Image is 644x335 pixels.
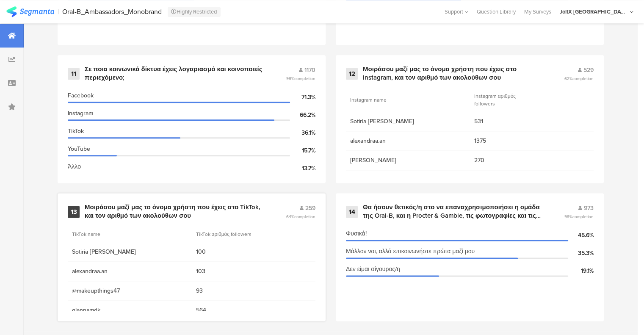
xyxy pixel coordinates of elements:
span: Sotiria [PERSON_NAME] [350,117,466,126]
span: 1170 [304,66,315,75]
span: 259 [305,204,315,213]
span: YouTube [68,144,90,153]
div: Highly Restricted [168,7,221,17]
span: 93 [196,286,312,295]
div: 11 [68,68,80,80]
span: Δεν είμαι σίγουρος/η [346,265,400,274]
div: Oral-B_Ambassadors_Monobrand [62,8,162,16]
div: Support [445,5,468,18]
span: 99% [286,75,315,82]
img: segmanta logo [6,6,54,17]
div: 71.3% [290,93,315,102]
span: 99% [564,213,594,220]
section: TikTok name [72,230,130,238]
span: 270 [474,156,590,165]
section: TikTok αριθμός followers [196,230,254,238]
span: @makeupthings47 [72,286,188,295]
span: completion [294,213,315,220]
span: 973 [584,204,594,213]
span: 531 [474,117,590,126]
span: 564 [196,306,312,315]
span: Instagram [68,109,93,118]
div: Μοιράσου μαζί μας το όνομα χρήστη που έχεις στο TikTok, και τον αριθμό των ακολούθων σου [85,203,265,220]
div: 13 [68,206,80,218]
section: Instagram name [350,96,408,104]
div: Σε ποια κοινωνικά δίκτυα έχεις λογαριασμό και κοινοποιείς περιεχόμενο; [85,65,265,82]
span: completion [572,75,594,82]
span: 103 [196,267,312,276]
span: Μάλλον ναι, αλλά επικοινωνήστε πρώτα μαζί μου [346,247,475,256]
span: 1375 [474,136,590,145]
div: 45.6% [568,231,594,240]
div: 36.1% [290,128,315,137]
span: giannamdk [72,306,188,315]
div: 35.3% [568,249,594,257]
div: JoltX [GEOGRAPHIC_DATA] [560,8,627,16]
div: 19.1% [568,266,594,275]
a: Question Library [473,8,520,16]
span: 529 [583,66,594,75]
span: alexandraa.an [350,136,466,145]
div: Μοιράσου μαζί μας το όνομα χρήστη που έχεις στο Instagram, και τον αριθμό των ακολούθων σου [363,65,544,82]
section: Instagram αριθμός followers [474,92,532,108]
div: 13.7% [290,164,315,173]
div: Θα ήσουν θετικός/η στο να επαναχρησιμοποιήσει η ομάδα της Oral-B, και η Procter & Gamble, τις φωτ... [363,203,544,220]
span: alexandraa.an [72,267,188,276]
div: 15.7% [290,146,315,155]
span: Φυσικά! [346,229,367,238]
span: 64% [286,213,315,220]
span: Sotiria [PERSON_NAME] [72,247,188,256]
span: 100 [196,247,312,256]
span: [PERSON_NAME] [350,156,466,165]
a: My Surveys [520,8,556,16]
span: completion [294,75,315,82]
div: 14 [346,206,358,218]
span: completion [572,213,594,220]
div: 66.2% [290,111,315,119]
div: 12 [346,68,358,80]
div: | [58,7,59,17]
span: 62% [564,75,594,82]
span: Facebook [68,91,94,100]
span: Άλλο [68,162,81,171]
span: TikTok [68,127,84,136]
